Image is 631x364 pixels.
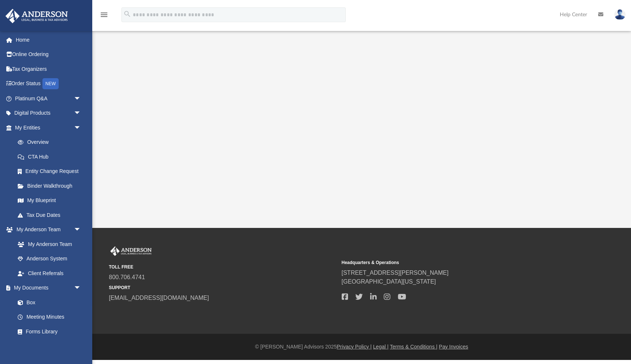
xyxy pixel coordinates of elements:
[74,106,89,121] span: arrow_drop_down
[10,252,89,266] a: Anderson System
[5,106,92,121] a: Digital Productsarrow_drop_down
[5,222,89,237] a: My Anderson Teamarrow_drop_down
[74,120,89,135] span: arrow_drop_down
[342,278,436,285] a: [GEOGRAPHIC_DATA][US_STATE]
[100,14,108,19] a: menu
[100,10,108,19] i: menu
[5,120,92,135] a: My Entitiesarrow_drop_down
[74,281,89,296] span: arrow_drop_down
[337,344,372,350] a: Privacy Policy |
[10,208,92,222] a: Tax Due Dates
[10,324,85,339] a: Forms Library
[5,91,92,106] a: Platinum Q&Aarrow_drop_down
[10,193,89,208] a: My Blueprint
[5,47,92,62] a: Online Ordering
[10,135,92,150] a: Overview
[10,310,89,325] a: Meeting Minutes
[5,32,92,47] a: Home
[92,343,631,351] div: © [PERSON_NAME] Advisors 2025
[5,76,92,91] a: Order StatusNEW
[342,270,449,276] a: [STREET_ADDRESS][PERSON_NAME]
[10,237,85,252] a: My Anderson Team
[42,78,59,89] div: NEW
[123,10,131,18] i: search
[74,91,89,106] span: arrow_drop_down
[5,281,89,295] a: My Documentsarrow_drop_down
[109,264,337,270] small: TOLL FREE
[5,62,92,76] a: Tax Organizers
[74,222,89,238] span: arrow_drop_down
[373,344,389,350] a: Legal |
[109,284,337,291] small: SUPPORT
[614,9,625,20] img: User Pic
[10,178,92,193] a: Binder Walkthrough
[10,295,85,310] a: Box
[390,344,438,350] a: Terms & Conditions |
[10,149,92,164] a: CTA Hub
[439,344,468,350] a: Pay Invoices
[3,9,70,23] img: Anderson Advisors Platinum Portal
[10,164,92,179] a: Entity Change Request
[109,295,209,301] a: [EMAIL_ADDRESS][DOMAIN_NAME]
[10,266,89,281] a: Client Referrals
[109,274,145,280] a: 800.706.4741
[109,246,153,256] img: Anderson Advisors Platinum Portal
[342,259,569,266] small: Headquarters & Operations
[10,339,89,354] a: Notarize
